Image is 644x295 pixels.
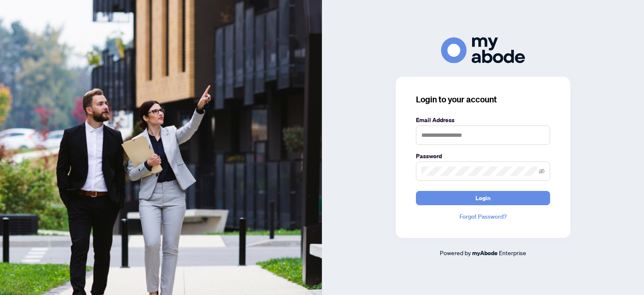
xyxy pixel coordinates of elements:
[416,115,550,125] label: Email Address
[499,249,526,256] span: Enterprise
[416,94,550,105] h3: Login to your account
[440,249,471,256] span: Powered by
[475,191,491,205] span: Login
[416,212,550,221] a: Forgot Password?
[416,191,550,205] button: Login
[472,248,498,258] a: myAbode
[441,37,525,63] img: ma-logo
[539,168,545,174] span: eye-invisible
[416,151,550,161] label: Password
